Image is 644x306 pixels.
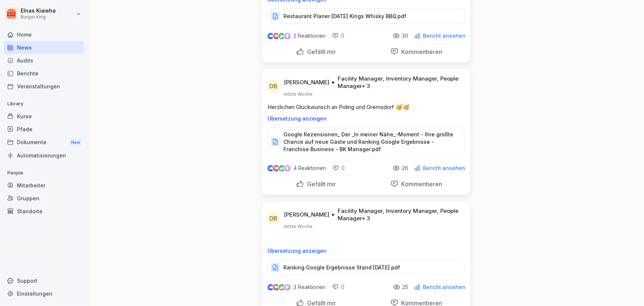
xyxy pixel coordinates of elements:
p: Bericht ansehen [423,33,465,39]
a: Audits [4,54,84,67]
a: Home [4,28,84,41]
p: letzte Woche [284,91,313,97]
a: Einstellungen [4,287,84,300]
img: love [273,166,279,171]
p: Facility Manager, Inventory Manager, People Manager + 3 [338,75,462,90]
p: People [4,167,84,179]
p: letzte Woche [284,224,313,229]
div: DB [267,212,280,225]
a: Restaurant Planer [DATE] Kings Whisky BBQ.pdf [268,15,465,22]
a: Veranstaltungen [4,80,84,93]
p: Facility Manager, Inventory Manager, People Manager + 3 [338,207,462,222]
img: celebrate [279,33,285,39]
img: celebrate [279,284,285,290]
img: like [268,33,274,39]
p: Bericht ansehen [423,165,465,171]
div: Support [4,274,84,287]
div: 0 [332,283,344,291]
p: 4 Reaktionen [293,165,326,171]
div: 0 [332,32,344,40]
p: Ranking Google Ergebnisse Stand [DATE].pdf [283,264,400,271]
div: DB [267,79,280,93]
a: Berichte [4,67,84,80]
p: Kommentieren [399,180,442,188]
p: 26 [402,165,408,171]
a: Kurse [4,110,84,123]
p: Gefällt mir [304,48,336,55]
p: Burger King [21,14,56,20]
img: love [273,33,279,39]
p: Herzlichen Glückwunsch an Piding und Gremsdorf 🥳🥳 [268,103,465,111]
p: Elnas Kiaieha [21,8,56,14]
p: Gefällt mir [304,180,336,188]
img: like [268,284,274,290]
p: [PERSON_NAME] [284,211,329,218]
p: 3 Reaktionen [293,284,326,290]
img: like [268,165,274,171]
div: 0 [333,164,345,172]
img: inspiring [284,284,290,290]
p: 30 [402,33,408,39]
img: love [273,285,279,290]
img: inspiring [284,33,290,39]
div: Dokumente [4,136,84,149]
a: Automatisierungen [4,149,84,162]
a: DokumenteNew [4,136,84,149]
a: Ranking Google Ergebnisse Stand [DATE].pdf [268,266,465,273]
a: News [4,41,84,54]
a: Pfade [4,123,84,136]
p: Übersetzung anzeigen [268,248,465,254]
a: Gruppen [4,192,84,205]
p: 25 [402,284,408,290]
p: Google Rezensionen_ Der _In meiner Nähe_-Moment - Ihre größte Chance auf neue Gäste und Ranking G... [283,131,457,153]
p: Restaurant Planer [DATE] Kings Whisky BBQ.pdf [283,13,406,20]
div: New [69,138,82,147]
p: [PERSON_NAME] [284,79,329,86]
img: inspiring [284,165,290,171]
img: celebrate [279,165,285,171]
a: Mitarbeiter [4,179,84,192]
p: Bericht ansehen [423,284,465,290]
a: Standorte [4,205,84,218]
a: Google Rezensionen_ Der _In meiner Nähe_-Moment - Ihre größte Chance auf neue Gäste und Ranking G... [268,140,465,148]
p: Übersetzung anzeigen [268,116,465,122]
p: Library [4,98,84,110]
p: Kommentieren [399,48,442,55]
p: 2 Reaktionen [293,33,326,39]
